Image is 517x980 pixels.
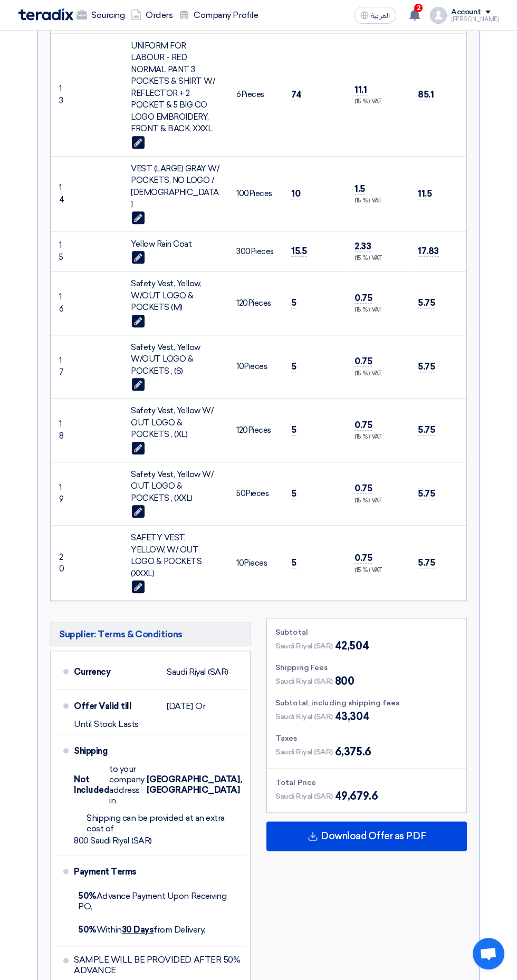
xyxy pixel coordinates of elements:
img: profile_test.png [430,7,447,24]
span: 5 [291,488,296,499]
span: Saudi Riyal (SAR) [275,711,333,722]
td: Pieces [228,271,283,335]
div: [PERSON_NAME] [451,16,499,22]
div: Open chat [473,938,504,969]
span: 15.5 [291,246,307,257]
span: 5.75 [418,361,435,372]
div: UNIFORM FOR LABOUR - RED NORMAL PANT 3 POCKETS & SHIRT W/ REFLECTOR + 2 POCKET & 5 BIG CO LOGO EM... [131,40,219,135]
div: (15 %) VAT [355,254,401,263]
div: Account [451,8,481,17]
span: 10 [236,362,244,371]
div: Shipping Fees [275,662,458,673]
span: 0.75 [355,293,372,304]
div: Shipping [74,739,158,764]
td: Pieces [228,399,283,462]
strong: 50% [78,891,97,901]
div: Subtotal, including shipping fees [275,697,458,709]
span: 6,375.6 [335,744,371,760]
div: (15 %) VAT [355,566,401,575]
td: 18 [51,399,68,462]
div: (15 %) VAT [355,433,401,442]
td: Pieces [228,33,283,156]
span: Until Stock Lasts [74,719,139,730]
span: 50 [236,489,245,498]
td: 17 [51,335,68,399]
span: 5 [291,361,296,372]
span: to your company address in [109,764,146,806]
div: Saudi Riyal (SAR) [167,662,228,682]
td: 16 [51,271,68,335]
span: 120 [236,425,248,435]
span: Saudi Riyal (SAR) [275,791,333,802]
span: 42,504 [335,638,369,654]
span: Saudi Riyal (SAR) [275,746,333,758]
span: Advance Payment Upon Receiving PO, [78,891,226,911]
div: Payment Terms [74,859,233,885]
div: (15 %) VAT [355,197,401,206]
span: 2 [414,4,423,12]
div: Subtotal [275,627,458,638]
span: 5.75 [418,557,435,568]
span: Saudi Riyal (SAR) [275,641,333,652]
span: Download Offer as PDF [321,831,426,841]
div: (15 %) VAT [355,497,401,506]
div: (15 %) VAT [355,306,401,315]
div: Yellow Rain Coat [131,238,219,250]
strong: 50% [78,925,97,935]
span: 800 Saudi Riyal (SAR) [74,836,152,846]
span: Not Included [74,774,109,795]
img: Teradix logo [18,8,73,21]
span: 0.75 [355,356,372,367]
div: Safety Vest, Yellow W/OUT LOGO & POCKETS , (S) [131,342,219,377]
span: [GEOGRAPHIC_DATA], [GEOGRAPHIC_DATA] [147,774,242,795]
span: Shipping can be provided at an extra cost of [87,813,237,834]
td: 20 [51,526,68,601]
span: 120 [236,298,248,308]
button: العربية [354,7,396,24]
span: [DATE] [167,701,193,712]
div: Safety Vest, Yellow, W/OUT LOGO & POCKETS (M) [131,278,219,314]
td: Pieces [228,526,283,601]
span: 5 [291,557,296,568]
div: (15 %) VAT [355,370,401,379]
td: Pieces [228,231,283,271]
td: 13 [51,33,68,156]
td: 14 [51,156,68,231]
td: 15 [51,231,68,271]
div: SAFETY VEST, YELLOW, W/ OUT LOGO & POCKETS (XXXL) [131,532,219,579]
span: 100 [236,189,249,198]
div: VEST (LARGE) GRAY W/ POCKETS, NO LOGO / [DEMOGRAPHIC_DATA] [131,163,219,210]
span: Within from Delivery. [78,925,205,935]
span: 5 [291,424,296,435]
span: 5.75 [418,488,435,499]
span: Or [195,701,205,712]
span: SAMPLE WILL BE PROVIDED AFTER 50% ADVANCE [74,955,242,976]
span: 2.33 [355,241,371,252]
span: 74 [291,89,301,100]
a: Orders [128,4,176,27]
div: Offer Valid till [74,694,158,719]
div: (15 %) VAT [355,98,401,106]
span: 1.5 [355,183,365,195]
td: Pieces [228,462,283,526]
div: Safety Vest, Yellow W/ OUT LOGO & POCKETS , (XL) [131,405,219,441]
span: 10 [291,188,300,199]
div: Currency [74,659,158,685]
h5: Supplier: Terms & Conditions [50,622,251,646]
div: Total Price [275,777,458,788]
td: 19 [51,462,68,526]
td: Pieces [228,156,283,231]
span: 10 [236,558,244,568]
span: 17.83 [418,246,439,257]
u: 30 Days [122,925,154,935]
div: Safety Vest, Yellow W/ OUT LOGO & POCKETS , (XXL) [131,469,219,504]
span: 6 [236,90,241,99]
span: 85.1 [418,89,434,100]
span: 5.75 [418,424,435,435]
span: 300 [236,247,251,256]
span: 49,679.6 [335,788,378,804]
td: Pieces [228,335,283,399]
span: العربية [371,12,390,20]
a: Company Profile [176,4,261,27]
span: Saudi Riyal (SAR) [275,676,333,687]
